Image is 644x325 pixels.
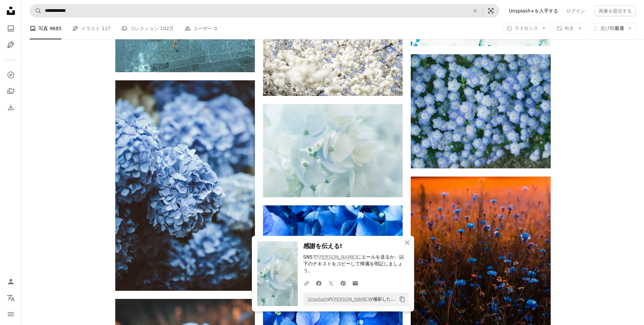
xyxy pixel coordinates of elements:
[332,297,369,302] a: [PERSON_NAME]
[305,294,397,305] span: の が撮影した写真
[72,18,111,39] a: イラスト 117
[600,25,615,31] span: 並び順
[214,25,217,32] span: 0
[600,25,624,32] span: 最適
[303,241,409,251] h3: 感謝を伝える!
[565,25,574,31] span: 向き
[4,291,18,305] button: 言語
[308,297,328,302] a: Unsplash
[4,101,18,114] a: ダウンロード履歴
[515,25,538,31] span: ライセンス
[160,25,174,32] span: 102万
[4,275,18,288] a: ログイン / 登録する
[313,276,325,290] a: Facebookでシェアする
[102,25,111,32] span: 117
[115,80,255,291] img: 青い花
[349,276,361,290] a: Eメールでシェアする
[4,4,18,19] a: ホーム — Unsplash
[30,4,42,17] button: Unsplashで検索する
[4,307,18,321] button: メニュー
[4,38,18,52] a: イラスト
[317,254,357,260] a: [PERSON_NAME]
[562,5,589,16] a: ログイン
[121,18,174,39] a: コレクション 102万
[411,108,550,114] a: 紫色の花びらの花壇
[4,84,18,98] a: コレクション
[263,104,403,197] img: 白い花の浅い焦点撮影
[263,147,403,154] a: 白い花の浅い焦点撮影
[4,22,18,35] a: 写真
[589,23,636,34] button: 並び順最適
[411,273,550,279] a: 青い花びらの花のクローズアップ写真
[503,23,550,34] button: ライセンス
[553,23,586,34] button: 向き
[185,18,217,39] a: ユーザー 0
[397,293,408,305] button: クリップボードにコピーする
[505,5,562,16] a: Unsplash+を入手する
[303,254,409,274] p: SNSで にエールを送るか、以下のテキストをコピーして帰属を明記しましょう。
[30,4,499,18] form: サイト内でビジュアルを探す
[411,54,550,168] img: 紫色の花びらの花壇
[468,4,482,17] button: 全てクリア
[4,68,18,82] a: 探す
[483,4,499,17] button: ビジュアル検索
[325,276,337,290] a: Twitterでシェアする
[115,182,255,188] a: 青い花
[595,5,636,16] button: 画像を提出する
[337,276,349,290] a: Pinterestでシェアする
